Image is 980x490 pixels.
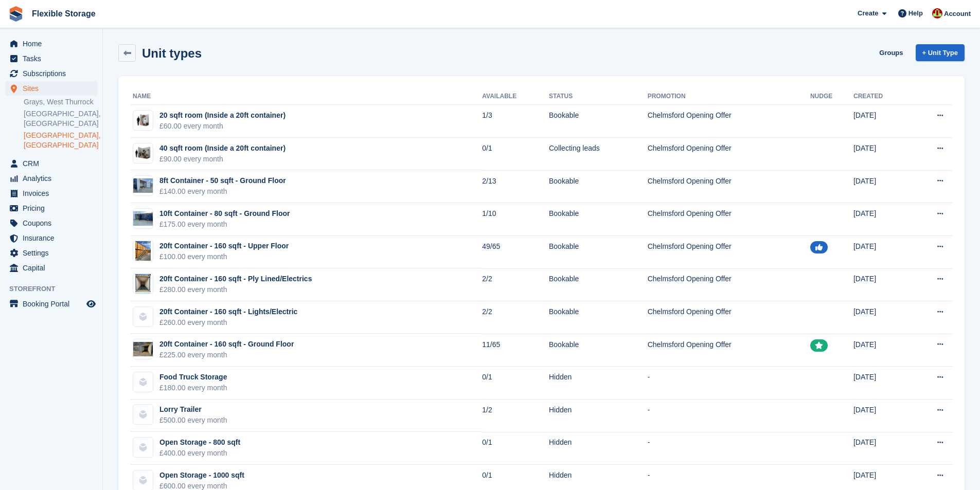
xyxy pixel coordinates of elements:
td: [DATE] [853,138,911,171]
a: menu [5,37,97,51]
span: Create [858,8,878,19]
td: Chelmsford Opening Offer [648,105,810,138]
td: Hidden [549,367,648,400]
a: menu [5,66,97,81]
td: Bookable [549,236,648,269]
div: 20 sqft room (Inside a 20ft container) [159,110,286,121]
td: Bookable [549,268,648,301]
th: Promotion [648,88,810,105]
div: £90.00 every month [159,154,286,165]
td: Chelmsford Opening Offer [648,170,810,203]
span: Coupons [23,216,84,230]
div: Open Storage - 1000 sqft [159,470,244,481]
a: menu [5,171,97,186]
a: [GEOGRAPHIC_DATA], [GEOGRAPHIC_DATA] [24,109,97,129]
td: [DATE] [853,105,911,138]
span: Storefront [9,284,102,294]
a: menu [5,246,97,260]
td: 2/2 [482,301,549,334]
div: £260.00 every month [159,317,297,328]
div: £175.00 every month [159,219,290,230]
td: 0/1 [482,432,549,465]
h2: Unit types [142,46,202,60]
span: Capital [23,261,84,275]
td: [DATE] [853,301,911,334]
span: Analytics [23,171,84,186]
td: Bookable [549,105,648,138]
img: blank-unit-type-icon-ffbac7b88ba66c5e286b0e438baccc4b9c83835d4c34f86887a83fc20ec27e7b.svg [133,438,153,457]
td: Bookable [549,203,648,236]
td: 2/2 [482,268,549,301]
a: menu [5,216,97,230]
div: £500.00 every month [159,415,227,426]
td: 11/65 [482,334,549,367]
td: Collecting leads [549,138,648,171]
img: IMG_3993.jpeg [133,211,153,226]
td: Bookable [549,170,648,203]
th: Name [131,88,482,105]
td: Bookable [549,301,648,334]
div: £180.00 every month [159,383,227,393]
a: Groups [875,44,907,61]
td: Chelmsford Opening Offer [648,334,810,367]
th: Status [549,88,648,105]
td: 0/1 [482,367,549,400]
td: 49/65 [482,236,549,269]
div: 20ft Container - 160 sqft - Ply Lined/Electrics [159,274,312,284]
span: Invoices [23,186,84,201]
a: + Unit Type [916,44,965,61]
td: [DATE] [853,170,911,203]
div: 20ft Container - 160 sqft - Lights/Electric [159,306,297,317]
span: Tasks [23,51,84,66]
span: Help [908,8,923,19]
td: Hidden [549,432,648,465]
img: blank-unit-type-icon-ffbac7b88ba66c5e286b0e438baccc4b9c83835d4c34f86887a83fc20ec27e7b.svg [133,307,153,326]
th: Created [853,88,911,105]
td: Bookable [549,334,648,367]
div: 20ft Container - 160 sqft - Ground Floor [159,339,294,350]
a: menu [5,51,97,66]
a: Flexible Storage [28,5,100,22]
td: [DATE] [853,236,911,269]
a: menu [5,201,97,215]
th: Available [482,88,549,105]
div: £280.00 every month [159,284,312,295]
td: 1/2 [482,400,549,432]
td: - [648,367,810,400]
img: 40-sqft-unit.jpg [133,146,153,160]
span: Insurance [23,231,84,245]
div: £100.00 every month [159,251,289,262]
img: 20ft%20Upper%20with%20staircase.JPG [135,241,151,261]
td: 1/3 [482,105,549,138]
td: Chelmsford Opening Offer [648,138,810,171]
td: Chelmsford Opening Offer [648,268,810,301]
img: IMG_3952.jpeg [133,342,153,357]
img: David Jones [932,8,942,19]
span: Subscriptions [23,66,84,81]
div: £60.00 every month [159,121,286,132]
td: 2/13 [482,170,549,203]
img: blank-unit-type-icon-ffbac7b88ba66c5e286b0e438baccc4b9c83835d4c34f86887a83fc20ec27e7b.svg [133,372,153,392]
a: menu [5,156,97,171]
span: CRM [23,156,84,171]
span: Sites [23,81,84,96]
a: menu [5,231,97,245]
a: Preview store [85,298,97,310]
td: [DATE] [853,367,911,400]
span: Settings [23,246,84,260]
a: [GEOGRAPHIC_DATA], [GEOGRAPHIC_DATA] [24,131,97,150]
th: Nudge [810,88,853,105]
td: [DATE] [853,268,911,301]
td: Chelmsford Opening Offer [648,203,810,236]
span: Booking Portal [23,297,84,311]
a: menu [5,81,97,96]
img: blank-unit-type-icon-ffbac7b88ba66c5e286b0e438baccc4b9c83835d4c34f86887a83fc20ec27e7b.svg [133,405,153,424]
td: - [648,432,810,465]
div: Lorry Trailer [159,404,227,415]
img: 20-sqft-unit.jpg [133,113,153,128]
div: 8ft Container - 50 sqft - Ground Floor [159,175,286,186]
div: 40 sqft room (Inside a 20ft container) [159,143,286,154]
img: blank-unit-type-icon-ffbac7b88ba66c5e286b0e438baccc4b9c83835d4c34f86887a83fc20ec27e7b.svg [133,470,153,490]
div: 10ft Container - 80 sqft - Ground Floor [159,208,290,219]
img: IMG_3988.jpeg [133,178,153,193]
